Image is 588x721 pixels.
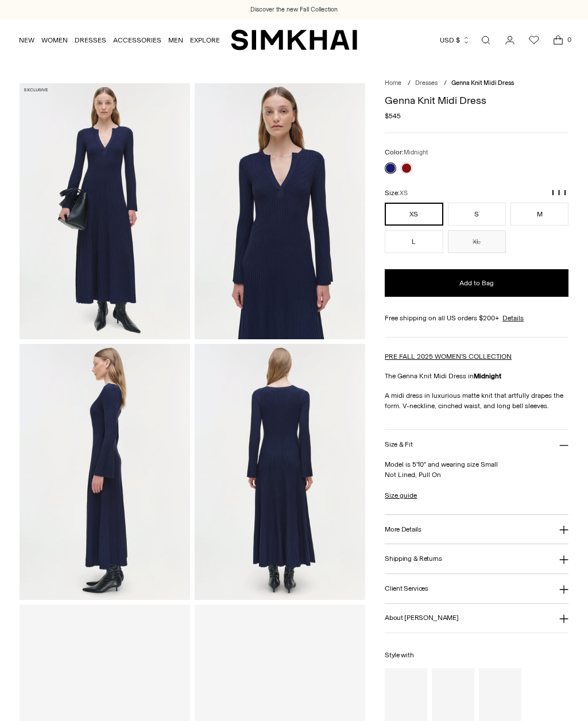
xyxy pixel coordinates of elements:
a: ACCESSORIES [113,28,161,53]
button: Shipping & Returns [385,544,568,573]
h3: More Details [385,526,421,533]
span: Midnight [404,149,428,156]
div: Free shipping on all US orders $200+ [385,313,568,323]
h3: Size & Fit [385,441,412,448]
strong: Midnight [474,372,501,380]
a: Wishlist [523,29,546,52]
img: Genna Knit Midi Dress [195,83,365,339]
a: Go to the account page [498,29,521,52]
span: Genna Knit Midi Dress [451,79,514,87]
p: A midi dress in luxurious matte knit that artfully drapes the form. V-neckline, cinched waist, an... [385,390,568,411]
span: $545 [385,111,401,121]
span: Add to Bag [459,278,494,288]
a: PRE FALL 2025 WOMEN'S COLLECTION [385,352,512,360]
button: L [385,230,443,253]
button: XS [385,203,443,226]
a: Open cart modal [547,29,570,52]
a: SIMKHAI [231,29,357,51]
button: M [510,203,568,226]
img: Genna Knit Midi Dress [195,344,365,600]
a: EXPLORE [190,28,220,53]
button: About [PERSON_NAME] [385,604,568,633]
a: NEW [19,28,34,53]
span: 0 [564,34,574,45]
a: MEN [168,28,183,53]
p: Model is 5'10" and wearing size Small Not Lined, Pull On [385,459,568,480]
label: Color: [385,147,428,158]
button: S [448,203,506,226]
button: More Details [385,515,568,544]
a: Details [502,313,524,323]
h6: Style with [385,652,568,659]
img: Genna Knit Midi Dress [20,83,190,339]
h3: Client Services [385,585,428,592]
h1: Genna Knit Midi Dress [385,95,568,106]
a: Open search modal [474,29,497,52]
h3: Shipping & Returns [385,555,442,563]
span: XS [400,189,408,197]
button: Add to Bag [385,269,568,297]
a: Size guide [385,490,417,501]
a: WOMEN [41,28,68,53]
div: / [408,79,411,88]
button: Size & Fit [385,430,568,459]
nav: breadcrumbs [385,79,568,88]
button: XL [448,230,506,253]
h3: About [PERSON_NAME] [385,614,458,622]
a: Home [385,79,401,87]
a: Dresses [415,79,438,87]
a: Discover the new Fall Collection [250,5,338,14]
p: The Genna Knit Midi Dress in [385,371,568,381]
button: Client Services [385,574,568,603]
div: / [444,79,447,88]
a: DRESSES [75,28,106,53]
img: Genna Knit Midi Dress [20,344,190,600]
label: Size: [385,188,408,199]
button: USD $ [440,28,470,53]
